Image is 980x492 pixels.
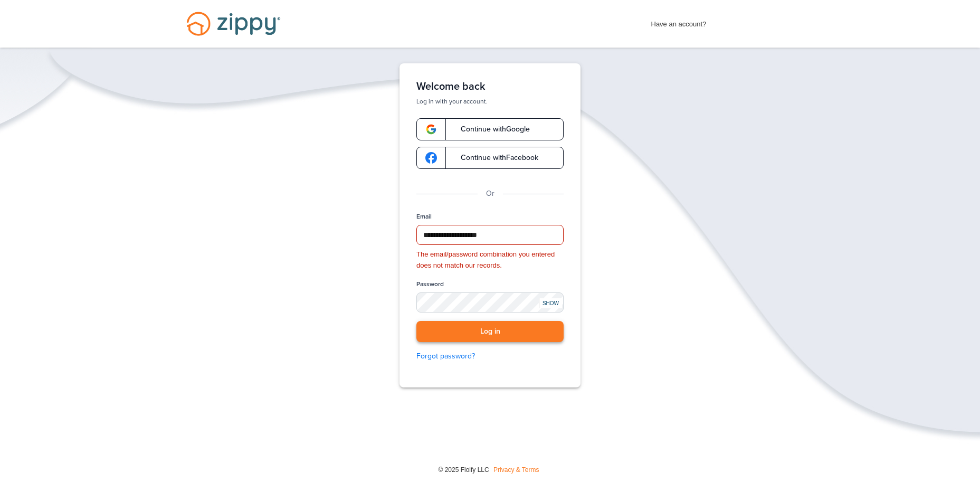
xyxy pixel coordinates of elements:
input: Password [416,292,564,313]
img: google-logo [425,152,437,164]
span: Continue with Google [450,126,530,133]
p: Or [486,188,494,200]
input: Email [416,225,564,245]
a: Forgot password? [416,351,564,362]
span: © 2025 Floify LLC [438,466,489,474]
button: Log in [416,321,564,343]
a: google-logoContinue withGoogle [416,118,564,140]
span: Have an account? [651,13,707,30]
label: Email [416,212,432,221]
img: google-logo [425,124,437,135]
p: Log in with your account. [416,97,564,106]
span: Continue with Facebook [450,154,538,162]
a: Privacy & Terms [493,466,539,474]
label: Password [416,280,444,289]
div: SHOW [539,298,562,308]
h1: Welcome back [416,80,564,93]
a: google-logoContinue withFacebook [416,147,564,169]
div: The email/password combination you entered does not match our records. [416,249,564,271]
